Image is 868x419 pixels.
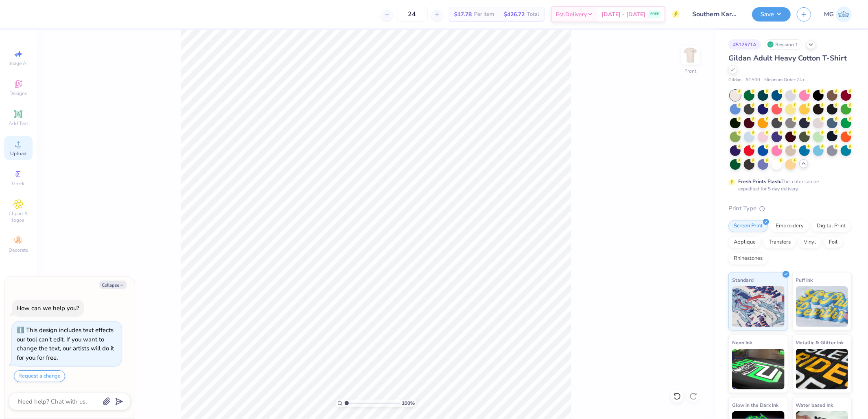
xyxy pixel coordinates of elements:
[10,150,26,157] span: Upload
[14,370,65,382] button: Request a change
[686,6,746,22] input: Untitled Design
[763,236,796,248] div: Transfers
[824,6,852,22] a: MG
[738,178,838,192] div: This color can be expedited for 5 day delivery.
[732,286,785,327] img: Standard
[650,11,659,17] span: FREE
[746,77,760,84] span: # G500
[811,220,851,232] div: Digital Print
[796,276,813,284] span: Puff Ink
[728,39,761,50] div: # 512571A
[454,10,472,19] span: $17.78
[796,349,848,389] img: Metallic & Glitter Ink
[752,7,791,22] button: Save
[728,77,741,84] span: Gildan
[99,281,127,289] button: Collapse
[764,77,805,84] span: Minimum Order: 24 +
[728,53,847,63] span: Gildan Adult Heavy Cotton T-Shirt
[798,236,821,248] div: Vinyl
[402,400,415,407] span: 100 %
[796,401,833,409] span: Water based Ink
[527,10,539,19] span: Total
[728,253,768,265] div: Rhinestones
[9,60,28,67] span: Image AI
[732,349,785,389] img: Neon Ink
[765,39,802,50] div: Revision 1
[682,47,699,63] img: Front
[824,10,834,19] span: MG
[601,10,645,19] span: [DATE] - [DATE]
[17,304,79,312] div: How can we help you?
[732,338,752,347] span: Neon Ink
[796,286,848,327] img: Puff Ink
[17,326,114,362] div: This design includes text effects our tool can't edit. If you want to change the text, our artist...
[728,236,761,248] div: Applique
[732,276,754,284] span: Standard
[685,67,697,75] div: Front
[474,10,494,19] span: Per Item
[504,10,525,19] span: $426.72
[556,10,587,19] span: Est. Delivery
[12,180,25,187] span: Greek
[9,120,28,127] span: Add Text
[796,338,844,347] span: Metallic & Glitter Ink
[836,6,852,22] img: Michael Galon
[770,220,809,232] div: Embroidery
[824,236,843,248] div: Foil
[738,178,781,185] strong: Fresh Prints Flash:
[4,210,33,223] span: Clipart & logos
[732,401,778,409] span: Glow in the Dark Ink
[9,90,27,97] span: Designs
[728,204,852,213] div: Print Type
[728,220,768,232] div: Screen Print
[9,247,28,253] span: Decorate
[396,7,428,22] input: – –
